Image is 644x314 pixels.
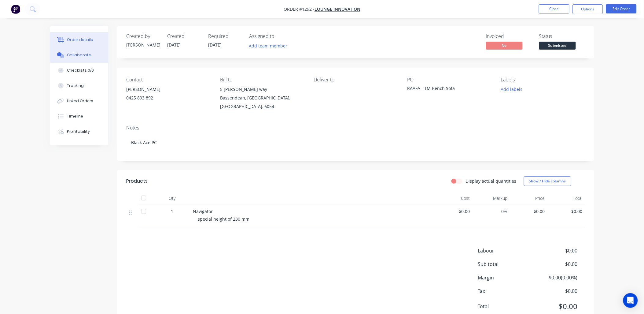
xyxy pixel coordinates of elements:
[167,33,201,39] div: Created
[50,78,108,93] button: Tracking
[127,178,148,185] div: Products
[220,94,304,111] div: Bassendean, [GEOGRAPHIC_DATA], [GEOGRAPHIC_DATA], 6054
[478,287,532,295] span: Tax
[606,4,637,13] button: Edit Order
[486,33,532,39] div: Invoiced
[478,247,532,254] span: Labour
[539,42,576,51] button: Submitted
[50,63,108,78] button: Checklists 0/0
[478,274,532,281] span: Margin
[407,85,484,94] div: RAAFA - TM Bench Sofa
[498,85,526,93] button: Add labels
[127,133,585,152] div: Black Ace PC
[532,287,577,295] span: $0.00
[127,85,210,105] div: [PERSON_NAME]0425 893 892
[198,216,250,222] span: special height of 230 mm
[501,77,585,83] div: Labels
[127,77,210,83] div: Contact
[50,124,108,139] button: Profitability
[249,42,291,50] button: Add team member
[127,94,210,102] div: 0425 893 892
[50,109,108,124] button: Timeline
[314,77,397,83] div: Deliver to
[167,42,181,48] span: [DATE]
[466,178,517,184] label: Display actual quantities
[407,77,491,83] div: PO
[208,33,242,39] div: Required
[572,4,603,14] button: Options
[50,93,108,109] button: Linked Orders
[524,176,571,186] button: Show / Hide columns
[127,33,160,39] div: Created by
[67,114,83,119] div: Timeline
[475,208,508,215] span: 0%
[208,42,222,48] span: [DATE]
[67,129,90,134] div: Profitability
[532,274,577,281] span: $0.00 ( 0.00 %)
[67,52,91,58] div: Collaborate
[539,42,576,49] span: Submitted
[478,260,532,268] span: Sub total
[284,6,315,12] span: Order #1292 -
[473,192,510,204] div: Markup
[220,85,304,94] div: 5 [PERSON_NAME] way
[435,192,473,204] div: Cost
[438,208,470,215] span: $0.00
[11,5,20,14] img: Factory
[623,293,638,308] div: Open Intercom Messenger
[67,98,93,104] div: Linked Orders
[127,42,160,48] div: [PERSON_NAME]
[220,77,304,83] div: Bill to
[532,247,577,254] span: $0.00
[67,37,93,43] div: Order details
[154,192,191,204] div: Qty
[532,301,577,312] span: $0.00
[50,47,108,63] button: Collaborate
[315,6,360,12] a: Lounge Innovation
[127,85,210,94] div: [PERSON_NAME]
[171,208,174,215] span: 1
[547,192,585,204] div: Total
[246,42,291,50] button: Add team member
[550,208,583,215] span: $0.00
[127,125,585,131] div: Notes
[510,192,548,204] div: Price
[513,208,545,215] span: $0.00
[539,4,569,13] button: Close
[486,42,523,49] span: No
[478,303,532,310] span: Total
[50,32,108,47] button: Order details
[249,33,311,39] div: Assigned to
[532,260,577,268] span: $0.00
[67,68,94,73] div: Checklists 0/0
[539,33,585,39] div: Status
[67,83,84,88] div: Tracking
[220,85,304,111] div: 5 [PERSON_NAME] wayBassendean, [GEOGRAPHIC_DATA], [GEOGRAPHIC_DATA], 6054
[193,208,213,214] span: Navigator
